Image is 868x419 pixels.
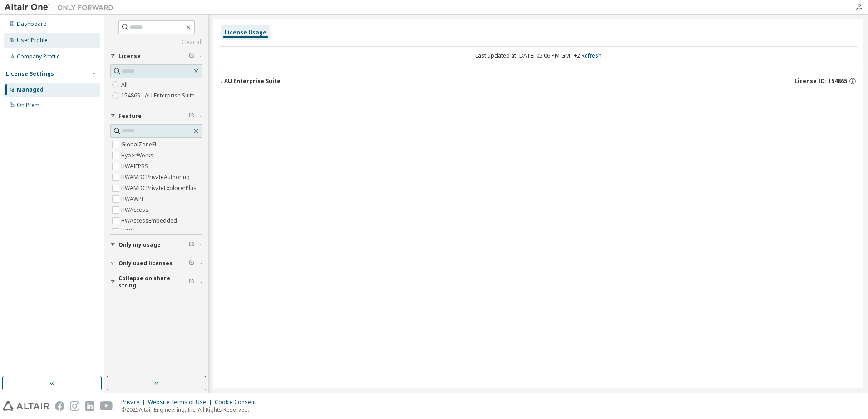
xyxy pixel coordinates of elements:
label: HWAMDCPrivateAuthoring [121,172,192,183]
img: altair_logo.svg [3,401,49,411]
div: On Prem [17,102,39,109]
div: License Settings [6,70,54,78]
button: Feature [110,106,202,126]
span: Collapse on share string [118,275,189,289]
div: Dashboard [17,20,47,28]
label: HWAIFPBS [121,161,150,172]
div: Managed [17,86,44,93]
div: Company Profile [17,53,60,60]
label: HWActivate [121,226,152,237]
label: GlobalZoneEU [121,139,161,150]
span: Only used licenses [118,260,173,267]
div: Privacy [121,399,148,406]
div: Website Terms of Use [148,399,215,406]
button: Collapse on share string [110,272,202,292]
label: HWAccessEmbedded [121,215,179,226]
img: Altair One [5,3,118,12]
button: License [110,46,202,66]
p: © 2025 Altair Engineering, Inc. All Rights Reserved. [121,406,261,414]
span: Clear filter [189,112,194,120]
span: Only my usage [118,241,161,248]
span: Feature [118,112,142,120]
img: facebook.svg [55,401,64,411]
span: License ID: 154865 [794,78,847,85]
div: License Usage [225,29,266,36]
span: Clear filter [189,53,194,60]
div: Last updated at: [DATE] 05:06 PM GMT+2 [219,46,858,65]
a: Clear all [110,39,202,46]
span: Clear filter [189,241,194,248]
label: HyperWorks [121,150,155,161]
img: instagram.svg [70,401,79,411]
label: 154865 - AU Enterprise Suite [121,90,197,101]
label: All [121,79,129,90]
div: Cookie Consent [215,399,261,406]
a: Refresh [582,52,602,59]
span: Clear filter [189,260,194,267]
button: Only used licenses [110,253,202,273]
label: HWAWPF [121,194,146,205]
span: License [118,53,141,60]
img: linkedin.svg [85,401,94,411]
img: youtube.svg [100,401,113,411]
button: Only my usage [110,235,202,255]
span: Clear filter [189,278,194,286]
label: HWAccess [121,205,150,215]
label: HWAMDCPrivateExplorerPlus [121,183,198,194]
div: User Profile [17,37,48,44]
div: AU Enterprise Suite [224,78,281,85]
button: AU Enterprise SuiteLicense ID: 154865 [219,71,858,91]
